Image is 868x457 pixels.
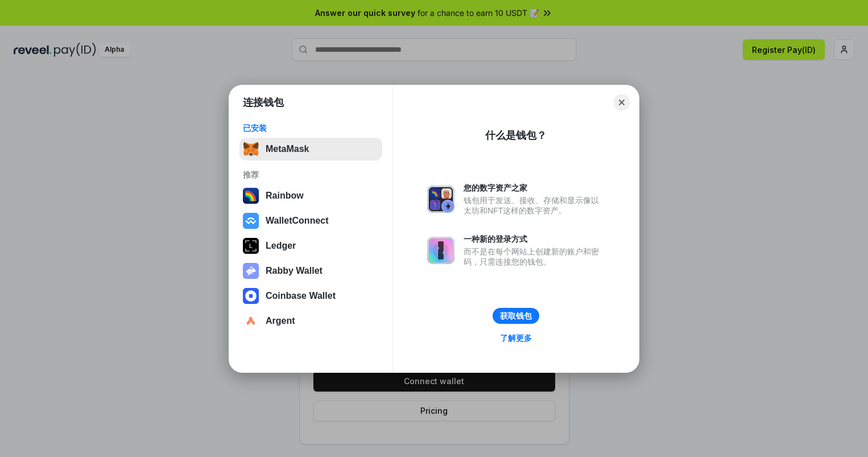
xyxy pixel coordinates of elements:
button: 获取钱包 [493,308,539,324]
div: Rabby Wallet [266,266,323,276]
a: 了解更多 [493,331,539,345]
img: svg+xml,%3Csvg%20width%3D%2228%22%20height%3D%2228%22%20viewBox%3D%220%200%2028%2028%22%20fill%3D... [243,313,259,329]
div: 已安装 [243,123,379,133]
button: Coinbase Wallet [239,285,382,307]
img: svg+xml,%3Csvg%20xmlns%3D%22http%3A%2F%2Fwww.w3.org%2F2000%2Fsvg%22%20fill%3D%22none%22%20viewBox... [427,186,454,213]
img: svg+xml,%3Csvg%20xmlns%3D%22http%3A%2F%2Fwww.w3.org%2F2000%2Fsvg%22%20fill%3D%22none%22%20viewBox... [243,263,259,279]
button: Rabby Wallet [239,260,382,282]
button: Ledger [239,234,382,257]
div: 什么是钱包？ [485,129,547,142]
img: svg+xml,%3Csvg%20fill%3D%22none%22%20height%3D%2233%22%20viewBox%3D%220%200%2035%2033%22%20width%... [243,141,259,157]
img: svg+xml,%3Csvg%20width%3D%22120%22%20height%3D%22120%22%20viewBox%3D%220%200%20120%20120%22%20fil... [243,188,259,204]
button: MetaMask [239,138,382,160]
div: WalletConnect [266,216,329,226]
div: 一种新的登录方式 [464,234,605,244]
div: Rainbow [266,191,304,201]
img: svg+xml,%3Csvg%20xmlns%3D%22http%3A%2F%2Fwww.w3.org%2F2000%2Fsvg%22%20width%3D%2228%22%20height%3... [243,238,259,254]
div: 推荐 [243,170,379,180]
h1: 连接钱包 [243,96,284,109]
button: Close [614,94,630,110]
img: svg+xml,%3Csvg%20width%3D%2228%22%20height%3D%2228%22%20viewBox%3D%220%200%2028%2028%22%20fill%3D... [243,213,259,229]
div: Argent [266,316,295,326]
div: 而不是在每个网站上创建新的账户和密码，只需连接您的钱包。 [464,246,605,267]
img: svg+xml,%3Csvg%20xmlns%3D%22http%3A%2F%2Fwww.w3.org%2F2000%2Fsvg%22%20fill%3D%22none%22%20viewBox... [427,237,454,264]
div: MetaMask [266,144,309,154]
div: Coinbase Wallet [266,291,336,301]
div: 您的数字资产之家 [464,183,605,193]
div: 了解更多 [500,333,532,343]
button: Argent [239,310,382,332]
button: WalletConnect [239,209,382,232]
div: Ledger [266,241,296,251]
div: 获取钱包 [500,311,532,321]
button: Rainbow [239,184,382,207]
div: 钱包用于发送、接收、存储和显示像以太坊和NFT这样的数字资产。 [464,195,605,216]
img: svg+xml,%3Csvg%20width%3D%2228%22%20height%3D%2228%22%20viewBox%3D%220%200%2028%2028%22%20fill%3D... [243,288,259,304]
